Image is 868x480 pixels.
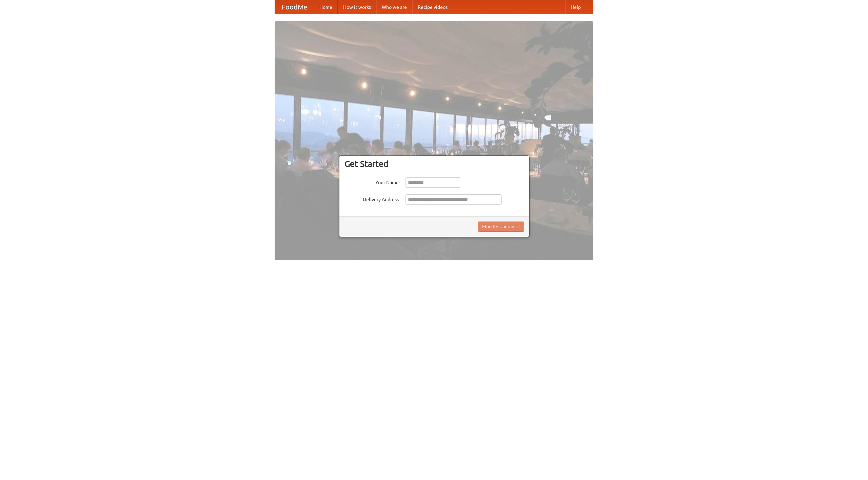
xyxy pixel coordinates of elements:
label: Your Name [344,177,399,186]
a: How it works [338,0,376,14]
h3: Get Started [344,159,524,169]
a: Home [314,0,338,14]
a: Recipe videos [412,0,453,14]
a: Help [565,0,586,14]
a: FoodMe [275,0,314,14]
button: Find Restaurants! [478,222,524,232]
a: Who we are [376,0,412,14]
label: Delivery Address [344,194,399,203]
